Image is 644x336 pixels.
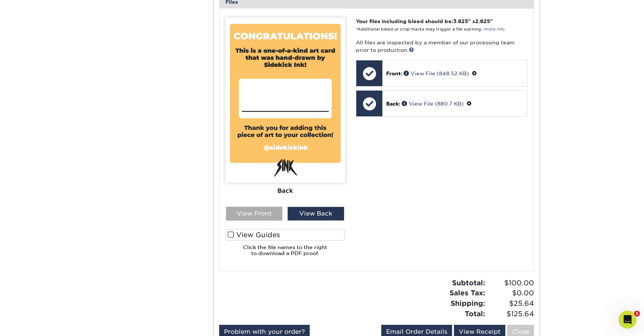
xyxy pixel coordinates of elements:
[386,101,400,107] span: Back:
[226,207,283,221] div: View Front
[449,289,485,297] strong: Sales Tax:
[225,244,345,263] h6: Click the file names to the right to download a PDF proof.
[225,183,345,199] div: Back
[452,279,485,287] strong: Subtotal:
[634,311,640,317] span: 1
[487,278,534,288] span: $100.00
[404,70,469,76] a: View File (848.52 KB)
[453,18,468,24] span: 3.625
[451,299,485,307] strong: Shipping:
[287,207,344,221] div: View Back
[402,101,464,107] a: View File (880.7 KB)
[487,309,534,319] span: $125.64
[225,229,345,241] label: View Guides
[487,288,534,298] span: $0.00
[619,311,637,329] iframe: Intercom live chat
[356,27,505,32] small: *Additional bleed or crop marks may trigger a file warning –
[386,70,402,76] span: Front:
[465,310,485,318] strong: Total:
[487,298,534,309] span: $25.64
[356,39,528,54] p: All files are inspected by a member of our processing team prior to production.
[475,18,490,24] span: 2.625
[484,27,505,32] a: more info
[356,18,493,24] strong: Your files including bleed should be: " x "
